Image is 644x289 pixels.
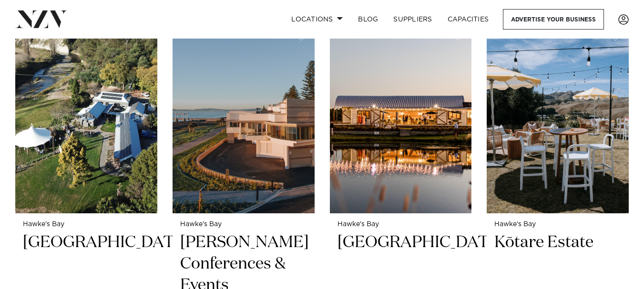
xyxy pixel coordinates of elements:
[337,221,464,228] small: Hawke's Bay
[440,9,497,30] a: Capacities
[23,221,150,228] small: Hawke's Bay
[15,10,67,28] img: nzv-logo.png
[350,9,386,30] a: BLOG
[284,9,350,30] a: Locations
[180,221,307,228] small: Hawke's Bay
[503,9,604,30] a: Advertise your business
[386,9,440,30] a: SUPPLIERS
[494,221,621,228] small: Hawke's Bay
